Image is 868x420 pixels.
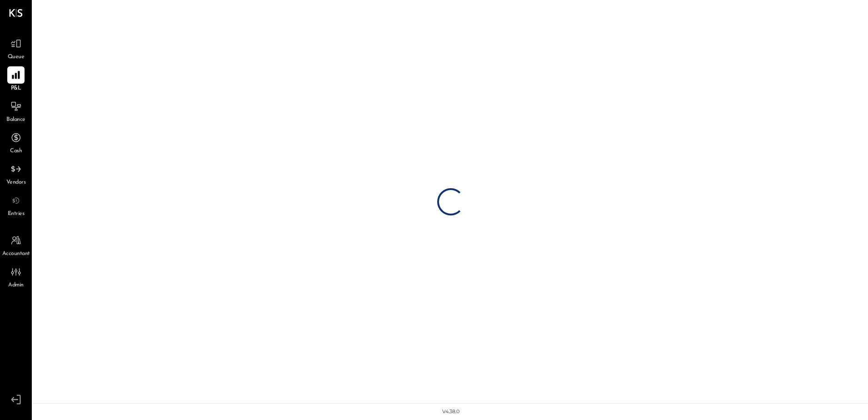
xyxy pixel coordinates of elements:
span: Accountant [2,250,30,258]
span: Entries [8,210,25,218]
div: v 4.38.0 [442,408,459,415]
span: Balance [6,116,25,124]
a: Entries [0,192,31,218]
a: Accountant [0,232,31,258]
a: Balance [0,98,31,124]
span: P&L [11,85,21,93]
a: Cash [0,129,31,155]
span: Cash [10,147,22,155]
a: P&L [0,66,31,93]
span: Queue [8,53,25,61]
span: Admin [8,281,24,290]
span: Vendors [6,179,26,187]
a: Admin [0,263,31,290]
a: Queue [0,35,31,61]
a: Vendors [0,160,31,187]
